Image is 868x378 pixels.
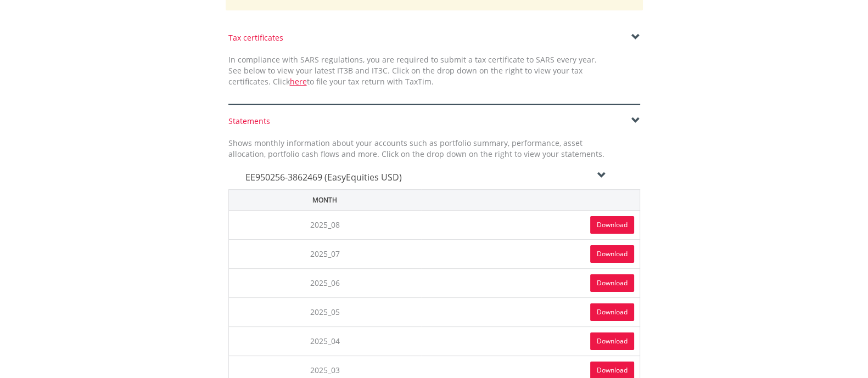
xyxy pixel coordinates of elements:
[590,274,634,292] a: Download
[228,116,640,127] div: Statements
[228,326,421,356] td: 2025_04
[245,171,402,183] span: EE950256-3862469 (EasyEquities USD)
[590,216,634,234] a: Download
[273,76,434,87] span: Click to file your tax return with TaxTim.
[590,332,634,350] a: Download
[228,297,421,326] td: 2025_05
[220,138,613,160] div: Shows monthly information about your accounts such as portfolio summary, performance, asset alloc...
[228,189,421,210] th: Month
[228,239,421,268] td: 2025_07
[590,303,634,321] a: Download
[590,245,634,263] a: Download
[228,268,421,297] td: 2025_06
[290,76,307,87] a: here
[228,210,421,239] td: 2025_08
[228,54,597,87] span: In compliance with SARS regulations, you are required to submit a tax certificate to SARS every y...
[228,32,640,43] div: Tax certificates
